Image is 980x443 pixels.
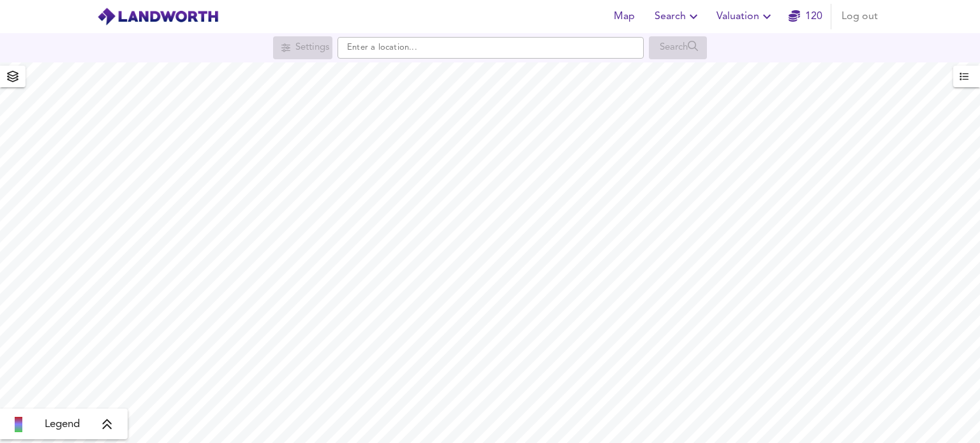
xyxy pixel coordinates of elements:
[273,36,332,59] div: Search for a location first or explore the map
[836,4,883,29] button: Log out
[45,417,80,432] span: Legend
[785,4,826,29] button: 120
[655,8,701,25] span: Search
[97,7,219,26] img: logo
[604,4,644,29] button: Map
[789,8,822,25] a: 120
[650,4,706,29] button: Search
[609,8,639,25] span: Map
[711,4,780,29] button: Valuation
[842,8,878,25] span: Log out
[649,36,707,59] div: Search for a location first or explore the map
[716,8,775,25] span: Valuation
[338,37,644,59] input: Enter a location...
